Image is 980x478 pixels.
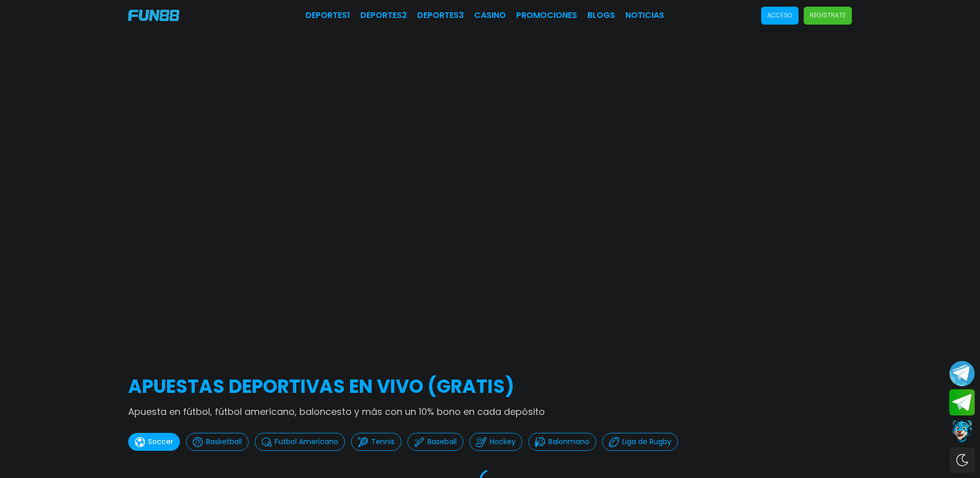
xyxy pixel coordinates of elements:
a: Deportes2 [360,9,407,22]
p: Acceso [767,11,792,20]
button: Join telegram [949,389,975,416]
p: Apuesta en fútbol, fútbol americano, baloncesto y más con un 10% bono en cada depósito [128,405,852,419]
div: Switch theme [949,447,975,473]
button: Hockey [469,433,522,451]
a: Deportes1 [305,9,350,22]
button: Liga de Rugby [602,433,678,451]
p: Soccer [148,436,173,447]
a: NOTICIAS [625,9,664,22]
button: Baseball [407,433,463,451]
button: Join telegram channel [949,360,975,387]
button: Soccer [128,433,180,451]
p: Baseball [427,436,457,447]
p: Balonmano [548,436,589,447]
a: BLOGS [587,9,615,22]
button: Futbol Americano [255,433,345,451]
p: Liga de Rugby [622,436,671,447]
button: Basketball [186,433,249,451]
button: Balonmano [528,433,596,451]
p: Hockey [489,436,516,447]
img: Company Logo [128,10,179,21]
a: CASINO [474,9,506,22]
button: Contact customer service [949,418,975,445]
h2: APUESTAS DEPORTIVAS EN VIVO (gratis) [128,373,852,401]
p: Futbol Americano [275,436,338,447]
p: Regístrate [810,11,846,20]
p: Basketball [206,436,242,447]
a: Promociones [516,9,577,22]
button: Tennis [351,433,401,451]
a: Deportes3 [417,9,464,22]
p: Tennis [371,436,395,447]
